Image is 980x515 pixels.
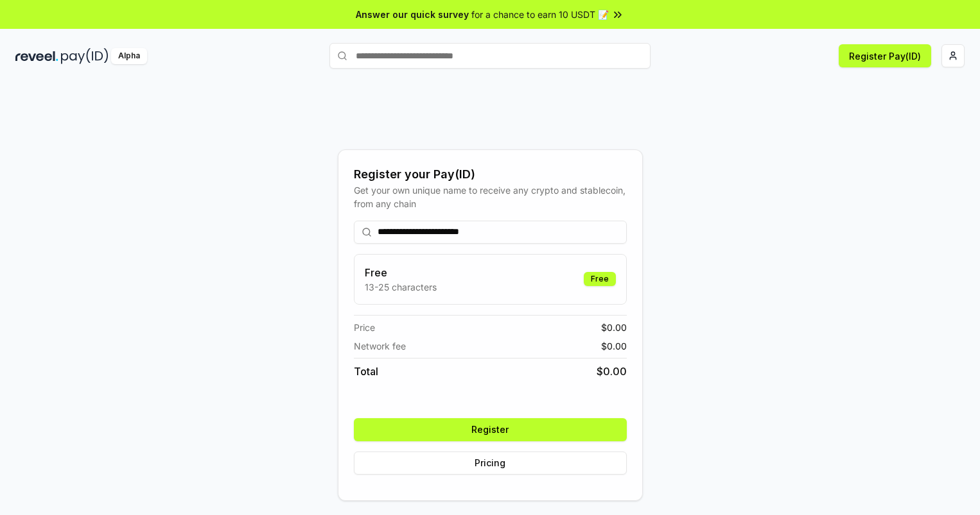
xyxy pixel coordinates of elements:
[354,364,378,379] span: Total
[584,272,616,286] div: Free
[354,183,627,210] div: Get your own unique name to receive any crypto and stablecoin, from any chain
[354,452,627,475] button: Pricing
[601,339,627,353] span: $ 0.00
[354,339,406,353] span: Network fee
[61,48,109,64] img: pay_id
[601,321,627,334] span: $ 0.00
[365,280,437,294] p: 13-25 characters
[354,165,627,183] div: Register your Pay(ID)
[471,8,609,21] span: for a chance to earn 10 USDT 📝
[354,418,627,441] button: Register
[356,8,469,21] span: Answer our quick survey
[354,321,375,334] span: Price
[15,48,58,64] img: reveel_dark
[111,48,147,64] div: Alpha
[839,44,931,67] button: Register Pay(ID)
[365,265,437,280] h3: Free
[597,364,627,379] span: $ 0.00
